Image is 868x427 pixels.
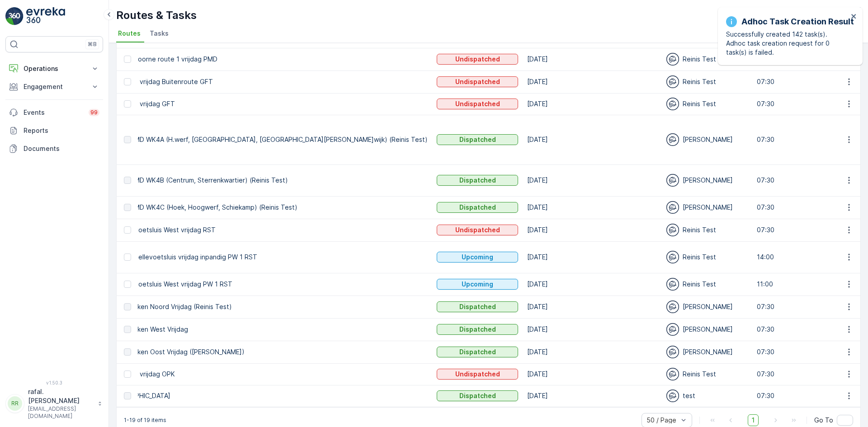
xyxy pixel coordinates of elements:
[666,174,748,187] div: [PERSON_NAME]
[124,348,131,356] div: Toggle Row Selected
[523,164,662,196] td: [DATE]
[28,387,93,405] p: rafal.[PERSON_NAME]
[666,75,748,88] div: Reinis Test
[523,296,662,318] td: [DATE]
[5,78,103,96] button: Engagement
[106,253,428,262] p: VaZ/SPK Hellevoetsluis vrijdag inpandig PW 1 RST
[757,325,838,334] p: 07:30
[523,363,662,385] td: [DATE]
[106,203,428,212] p: 3 Truck PMD WK4C (Hoek, Hoogwerf, Schiekamp) (Reinis Test)
[455,55,500,64] p: Undispatched
[757,280,838,289] p: 11:00
[462,253,493,262] p: Upcoming
[666,133,748,146] div: [PERSON_NAME]
[437,252,518,263] button: Upcoming
[124,326,131,333] div: Toggle Row Selected
[757,370,838,379] p: 07:30
[757,99,838,108] p: 07:30
[757,347,838,357] p: 07:30
[437,134,518,145] button: Dispatched
[523,70,662,93] td: [DATE]
[455,225,500,235] p: Undispatched
[523,385,662,407] td: [DATE]
[106,55,428,64] p: VaZ Oostvoorne route 1 vrijdag PMD
[666,98,679,110] img: svg%3e
[666,300,679,313] img: svg%3e
[437,279,518,290] button: Upcoming
[666,75,679,88] img: svg%3e
[24,64,85,73] p: Operations
[24,82,85,91] p: Engagement
[741,15,854,28] p: Adhoc Task Creation Result
[5,387,103,420] button: RRrafal.[PERSON_NAME][EMAIL_ADDRESS][DOMAIN_NAME]
[437,54,518,65] button: Undispatched
[757,391,838,400] p: 07:30
[124,303,131,310] div: Toggle Row Selected
[437,390,518,401] button: Dispatched
[523,115,662,164] td: [DATE]
[666,98,748,110] div: Reinis Test
[666,389,748,402] div: test
[757,135,838,144] p: 07:30
[437,76,518,87] button: Undispatched
[24,144,99,153] p: Documents
[666,133,679,146] img: svg%3e
[5,380,103,385] span: v 1.50.3
[666,53,748,66] div: Reinis Test
[118,29,141,38] span: Routes
[459,391,496,400] p: Dispatched
[106,280,428,289] p: VaZ Hellevoetsluis West vrijdag PW 1 RST
[106,77,428,86] p: VaZ Brielle vrijdag Buitenroute GFT
[106,370,428,379] p: VaZ Brielle vrijdag OPK
[455,77,500,86] p: Undispatched
[757,77,838,86] p: 07:30
[523,48,662,70] td: [DATE]
[8,396,22,411] div: RR
[124,253,131,261] div: Toggle Row Selected
[666,278,679,291] img: svg%3e
[437,347,518,357] button: Dispatched
[757,203,838,212] p: 07:30
[437,175,518,186] button: Dispatched
[666,346,748,358] div: [PERSON_NAME]
[757,176,838,185] p: 07:30
[666,251,748,263] div: Reinis Test
[437,301,518,312] button: Dispatched
[124,136,131,143] div: Toggle Row Selected
[90,109,98,116] p: 99
[106,325,428,334] p: Prullenbakken West Vrijdag
[523,93,662,115] td: [DATE]
[666,251,679,263] img: svg%3e
[5,60,103,78] button: Operations
[666,174,679,187] img: svg%3e
[124,392,131,399] div: Toggle Row Selected
[666,368,679,380] img: svg%3e
[106,302,428,311] p: Prullenbakken Noord Vrijdag (Reinis Test)
[666,323,748,336] div: [PERSON_NAME]
[124,226,131,234] div: Toggle Row Selected
[666,53,679,66] img: svg%3e
[437,225,518,235] button: Undispatched
[459,176,496,185] p: Dispatched
[124,417,166,424] p: 1-19 of 19 items
[523,219,662,241] td: [DATE]
[5,7,24,25] img: logo
[116,8,197,23] p: Routes & Tasks
[666,346,679,358] img: svg%3e
[459,203,496,212] p: Dispatched
[459,347,496,357] p: Dispatched
[523,196,662,219] td: [DATE]
[24,108,83,117] p: Events
[523,273,662,296] td: [DATE]
[757,253,838,262] p: 14:00
[124,100,131,108] div: Toggle Row Selected
[106,135,428,144] p: 3 Truck PMD WK4A (H.werf, [GEOGRAPHIC_DATA], [GEOGRAPHIC_DATA][PERSON_NAME]wijk) (Reinis Test)
[5,122,103,140] a: Reports
[814,416,833,425] span: Go To
[124,281,131,288] div: Toggle Row Selected
[5,103,103,122] a: Events99
[523,241,662,273] td: [DATE]
[124,371,131,378] div: Toggle Row Selected
[757,302,838,311] p: 07:30
[124,78,131,85] div: Toggle Row Selected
